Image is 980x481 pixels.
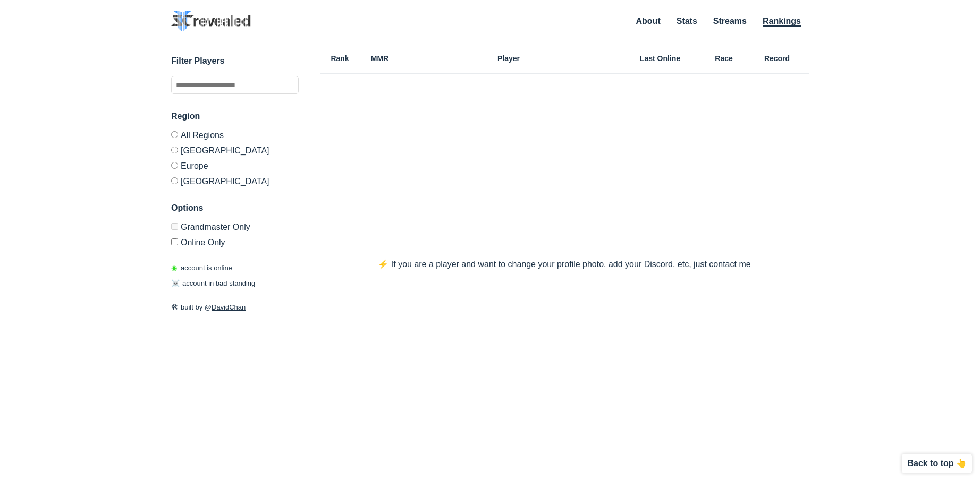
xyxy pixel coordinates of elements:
[636,16,661,25] a: About
[171,177,178,184] input: [GEOGRAPHIC_DATA]
[360,55,400,62] h6: MMR
[171,173,299,186] label: [GEOGRAPHIC_DATA]
[171,223,178,230] input: Grandmaster Only
[171,278,255,289] p: account in bad standing
[171,147,178,153] input: [GEOGRAPHIC_DATA]
[171,11,251,31] img: SC2 Revealed
[171,202,299,214] h3: Options
[907,459,967,468] p: Back to top 👆
[703,55,745,62] h6: Race
[713,16,747,25] a: Streams
[171,110,299,123] h3: Region
[618,55,703,62] h6: Last Online
[171,142,299,158] label: [GEOGRAPHIC_DATA]
[171,223,299,234] label: Only Show accounts currently in Grandmaster
[212,303,246,311] a: DavidChan
[171,55,299,67] h3: Filter Players
[677,16,697,25] a: Stats
[745,55,809,62] h6: Record
[763,16,801,27] a: Rankings
[171,158,299,173] label: Europe
[171,264,177,272] span: ◉
[357,258,772,271] p: ⚡️ If you are a player and want to change your profile photo, add your Discord, etc, just contact me
[171,131,178,138] input: All Regions
[171,303,178,311] span: 🛠
[171,131,299,142] label: All Regions
[320,55,360,62] h6: Rank
[171,234,299,247] label: Only show accounts currently laddering
[171,302,299,313] p: built by @
[171,238,178,245] input: Online Only
[171,162,178,169] input: Europe
[171,263,232,273] p: account is online
[171,279,180,287] span: ☠️
[400,55,618,62] h6: Player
